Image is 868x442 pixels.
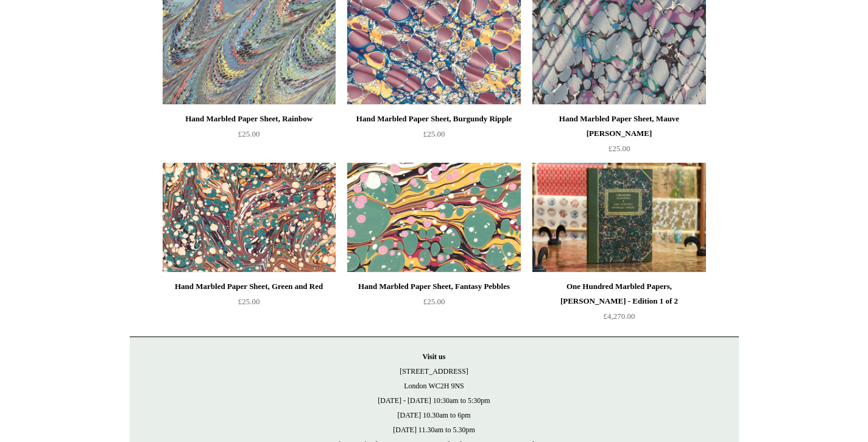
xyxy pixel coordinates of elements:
a: Hand Marbled Paper Sheet, Rainbow £25.00 [163,112,336,162]
img: Hand Marbled Paper Sheet, Green and Red [163,163,336,273]
img: Hand Marbled Paper Sheet, Fantasy Pebbles [347,163,520,273]
span: £25.00 [238,297,260,306]
a: One Hundred Marbled Papers, [PERSON_NAME] - Edition 1 of 2 £4,270.00 [532,279,705,329]
a: Hand Marbled Paper Sheet, Fantasy Pebbles Hand Marbled Paper Sheet, Fantasy Pebbles [347,163,520,273]
a: One Hundred Marbled Papers, John Jeffery - Edition 1 of 2 One Hundred Marbled Papers, John Jeffer... [532,163,705,273]
div: Hand Marbled Paper Sheet, Rainbow [166,112,333,126]
a: Hand Marbled Paper Sheet, Fantasy Pebbles £25.00 [347,279,520,329]
a: Hand Marbled Paper Sheet, Green and Red £25.00 [163,279,336,329]
div: Hand Marbled Paper Sheet, Burgundy Ripple [350,112,517,126]
span: £25.00 [423,297,445,306]
a: Hand Marbled Paper Sheet, Burgundy Ripple £25.00 [347,112,520,162]
img: One Hundred Marbled Papers, John Jeffery - Edition 1 of 2 [532,163,705,273]
a: Hand Marbled Paper Sheet, Green and Red Hand Marbled Paper Sheet, Green and Red [163,163,336,273]
span: £25.00 [423,129,445,138]
a: Hand Marbled Paper Sheet, Mauve [PERSON_NAME] £25.00 [532,112,705,162]
div: Hand Marbled Paper Sheet, Fantasy Pebbles [350,279,517,294]
div: Hand Marbled Paper Sheet, Mauve [PERSON_NAME] [535,112,702,141]
span: £25.00 [238,129,260,138]
strong: Visit us [423,352,446,361]
span: £25.00 [609,144,630,153]
div: One Hundred Marbled Papers, [PERSON_NAME] - Edition 1 of 2 [535,279,702,308]
span: £4,270.00 [604,312,635,321]
div: Hand Marbled Paper Sheet, Green and Red [166,279,333,294]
